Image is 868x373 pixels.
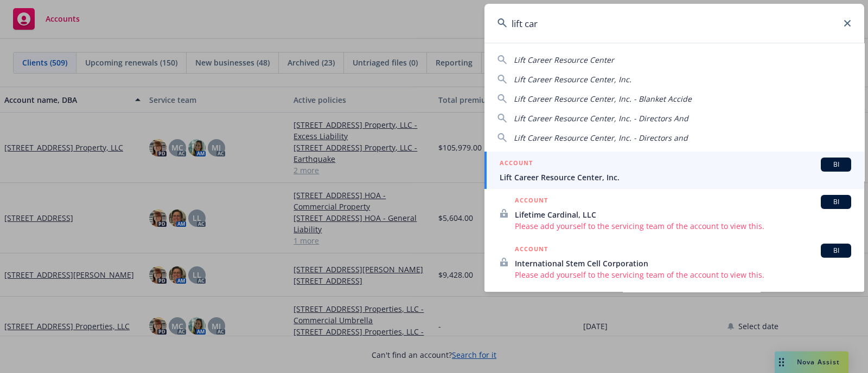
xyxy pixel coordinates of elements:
[514,74,631,84] span: Lift Career Resource Center, Inc.
[515,209,851,220] span: Lifetime Cardinal, LLC
[514,133,688,143] span: Lift Career Resource Center, Inc. - Directors and
[484,189,864,238] a: ACCOUNTBILifetime Cardinal, LLCPlease add yourself to the servicing team of the account to view t...
[825,197,847,207] span: BI
[484,4,864,43] input: Search...
[514,94,692,104] span: Lift Career Resource Center, Inc. - Blanket Accide
[500,158,533,171] h5: ACCOUNT
[515,269,851,280] span: Please add yourself to the servicing team of the account to view this.
[484,152,864,189] a: ACCOUNTBILift Career Resource Center, Inc.
[515,244,548,257] h5: ACCOUNT
[825,246,847,256] span: BI
[825,160,847,169] span: BI
[500,172,851,183] span: Lift Career Resource Center, Inc.
[515,258,851,269] span: International Stem Cell Corporation
[514,113,688,123] span: Lift Career Resource Center, Inc. - Directors And
[484,238,864,286] a: ACCOUNTBIInternational Stem Cell CorporationPlease add yourself to the servicing team of the acco...
[515,220,851,232] span: Please add yourself to the servicing team of the account to view this.
[515,195,548,208] h5: ACCOUNT
[514,55,614,65] span: Lift Career Resource Center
